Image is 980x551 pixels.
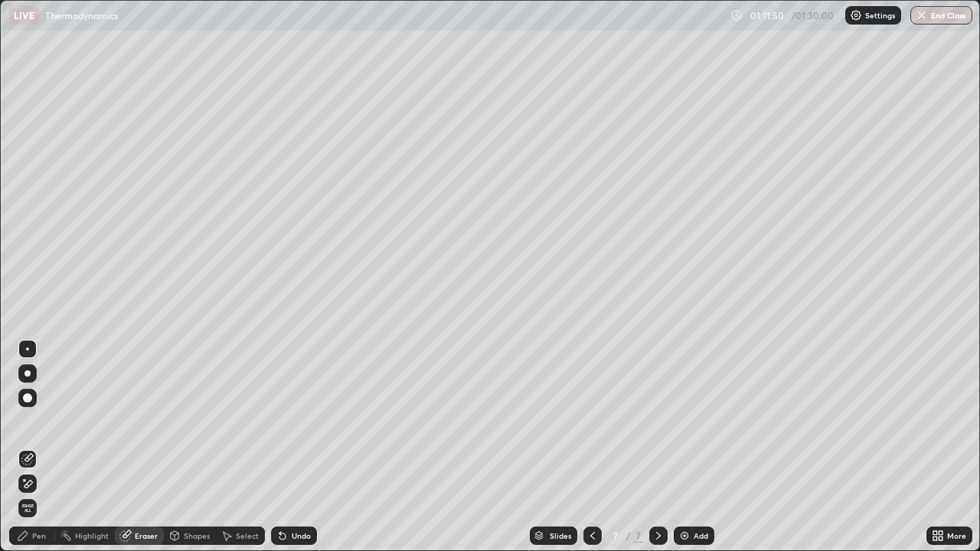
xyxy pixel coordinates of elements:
div: Undo [292,532,311,540]
div: More [947,532,966,540]
div: 7 [634,529,643,543]
img: end-class-cross [916,9,928,21]
div: / [626,531,631,540]
div: Pen [32,532,46,540]
div: Eraser [135,532,158,540]
div: Add [694,532,708,540]
div: Highlight [75,532,109,540]
div: 7 [608,531,623,540]
div: Slides [550,532,571,540]
p: Thermodynamics [45,9,118,21]
button: End Class [910,6,972,24]
div: Shapes [184,532,210,540]
p: LIVE [14,9,34,21]
p: Settings [865,11,895,19]
img: add-slide-button [678,530,691,542]
div: Select [236,532,259,540]
img: class-settings-icons [850,9,862,21]
span: Erase all [19,504,36,513]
